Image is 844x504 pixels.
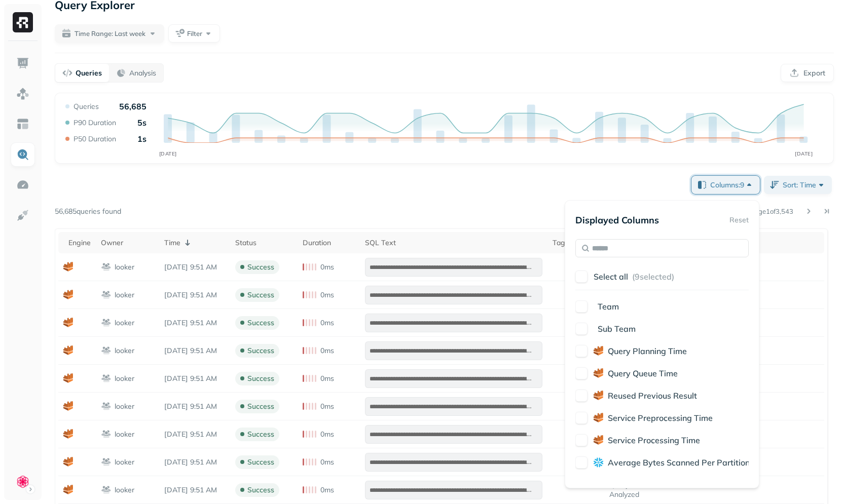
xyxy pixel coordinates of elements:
span: Sub Team [598,324,636,334]
span: Service Processing Time [608,435,700,445]
p: success [247,430,274,439]
p: success [247,290,274,300]
img: Clue [16,475,30,489]
p: looker [115,457,134,467]
img: Asset Explorer [16,118,29,131]
p: 0ms [320,457,334,467]
p: 0ms [320,262,334,272]
span: Service Preprocessing Time [608,413,713,423]
img: Integrations [16,209,29,222]
p: Select all [594,272,628,282]
p: success [247,485,274,495]
p: Oct 9, 2025 9:51 AM [164,346,225,356]
img: Dashboard [16,57,29,70]
p: success [247,346,274,356]
button: Columns:9 [691,176,760,194]
p: Analysis [129,68,156,78]
button: Export [781,64,834,82]
p: Displayed Columns [575,214,659,226]
p: 0ms [320,346,334,356]
button: Select all (9selected) [594,267,749,286]
button: Filter [168,24,220,43]
p: P50 Duration [74,134,116,144]
p: 56,685 [119,101,146,111]
div: Duration [303,238,355,248]
p: 0ms [320,318,334,328]
button: Time Range: Last week [55,24,164,43]
div: Tags [553,238,599,248]
p: 5s [137,118,146,128]
p: success [247,457,274,467]
p: Queries [76,68,102,78]
div: Owner [101,238,154,248]
p: Oct 9, 2025 9:51 AM [164,374,225,383]
p: success [247,262,274,272]
span: Reused Previous Result [608,391,697,401]
img: Assets [16,87,29,100]
p: Oct 9, 2025 9:51 AM [164,457,225,467]
span: Average Bytes Scanned Per Partition [608,457,750,468]
p: success [247,402,274,411]
p: Oct 9, 2025 9:51 AM [164,430,225,439]
div: Time [164,237,225,249]
p: Query Not Analyzed [609,480,670,499]
span: Time Range: Last week [75,29,145,38]
p: Oct 9, 2025 9:51 AM [164,402,225,411]
p: P90 Duration [74,118,116,128]
img: Query Explorer [16,148,29,161]
p: success [247,374,274,383]
p: Oct 9, 2025 9:51 AM [164,262,225,272]
p: 56,685 queries found [55,207,121,216]
p: success [247,318,274,328]
p: 0ms [320,485,334,495]
tspan: [DATE] [795,150,813,157]
p: Oct 9, 2025 9:51 AM [164,290,225,300]
div: SQL Text [365,238,542,248]
span: Columns: 9 [710,180,754,190]
p: looker [115,262,134,272]
img: Ryft [13,12,33,32]
tspan: [DATE] [159,150,177,157]
span: Filter [187,29,202,38]
p: looker [115,485,134,495]
p: 1s [137,134,146,144]
p: looker [115,318,134,328]
div: Engine [68,238,91,248]
p: looker [115,374,134,383]
p: looker [115,430,134,439]
img: Optimization [16,178,29,191]
span: Team [598,301,619,312]
p: 0ms [320,430,334,439]
p: Oct 9, 2025 9:51 AM [164,318,225,328]
p: 0ms [320,402,334,411]
p: Oct 9, 2025 9:51 AM [164,485,225,495]
span: Query Queue Time [608,368,678,378]
p: Queries [74,102,99,111]
p: 0ms [320,374,334,383]
p: looker [115,290,134,300]
p: 0ms [320,290,334,300]
button: Sort: Time [764,176,832,194]
div: Status [235,238,292,248]
span: Query Planning Time [608,346,687,356]
p: Page 1 of 3,543 [750,207,793,216]
p: looker [115,402,134,411]
p: looker [115,346,134,356]
span: Sort: Time [783,180,826,190]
